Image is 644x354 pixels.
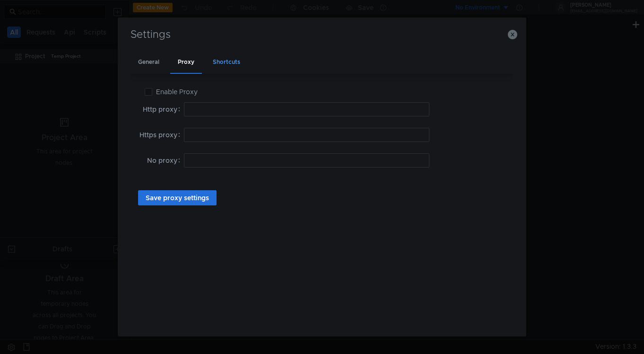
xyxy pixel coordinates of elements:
span: Enable Proxy [152,88,201,96]
label: Http proxy [143,102,184,116]
label: Https proxy [139,128,184,142]
h3: Settings [129,29,515,40]
div: General [131,52,167,73]
div: Proxy [170,52,202,73]
div: Shortcuts [205,52,248,73]
label: No proxy [147,153,184,168]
